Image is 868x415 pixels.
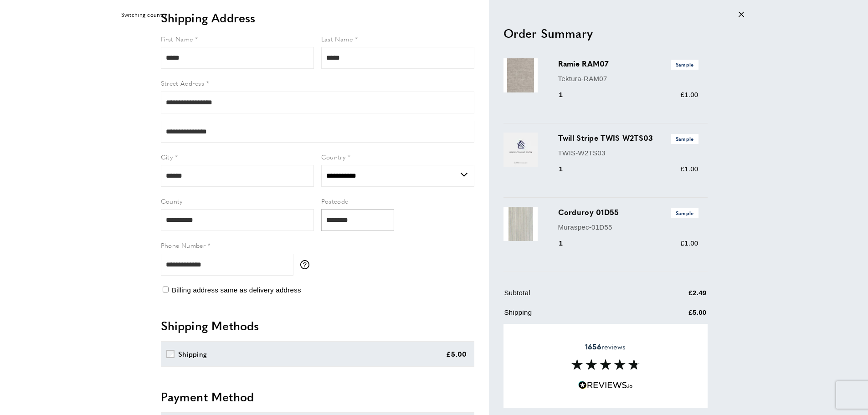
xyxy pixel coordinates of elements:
img: Reviews section [571,359,640,370]
h3: Ramie RAM07 [558,58,699,69]
strong: 1656 [585,341,601,352]
span: County [161,196,183,205]
h2: Payment Method [161,389,474,405]
span: Sample [671,208,699,218]
span: £1.00 [680,239,698,246]
button: More information [300,260,314,269]
span: Street Address [161,78,205,87]
span: £1.00 [680,165,698,173]
td: Shipping [504,307,643,324]
td: £2.49 [644,287,707,305]
span: Phone Number [161,241,206,250]
div: 1 [558,237,576,248]
input: Billing address same as delivery address [163,287,169,292]
img: Ramie RAM07 [503,58,538,92]
td: £5.00 [644,307,707,324]
span: Billing address same as delivery address [172,286,301,294]
span: reviews [585,342,626,351]
div: 1 [558,164,576,174]
h3: Twill Stripe TWIS W2TS03 [558,133,699,143]
span: £1.00 [680,91,698,98]
h3: Corduroy 01D55 [558,207,699,218]
span: First Name [161,34,193,43]
p: Tektura-RAM07 [558,73,699,84]
h2: Order Summary [503,25,708,41]
img: Corduroy 01D55 [503,207,538,241]
div: Close message [739,10,744,19]
div: off [115,5,753,25]
span: City [161,152,173,161]
td: Subtotal [504,287,643,305]
span: Country [321,152,346,161]
span: Sample [671,134,699,143]
span: Switching country [121,10,168,19]
span: Postcode [321,196,349,205]
div: Shipping [178,348,207,359]
div: 1 [558,89,576,100]
span: Sample [671,60,699,69]
h2: Shipping Methods [161,318,474,334]
img: Reviews.io 5 stars [578,381,633,389]
img: Twill Stripe TWIS W2TS03 [503,133,538,167]
span: Last Name [321,34,353,43]
p: TWIS-W2TS03 [558,147,699,158]
div: £5.00 [446,348,467,359]
p: Muraspec-01D55 [558,221,699,232]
